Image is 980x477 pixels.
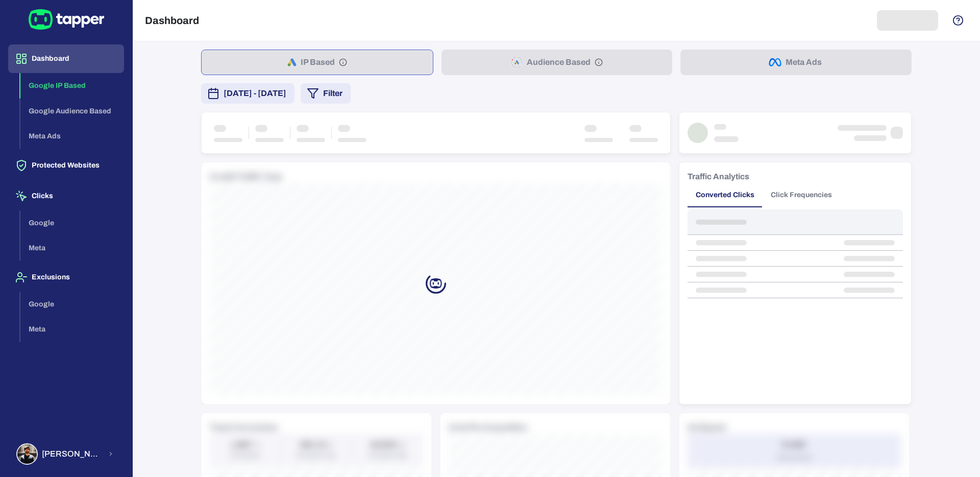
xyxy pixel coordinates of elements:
button: Filter [301,83,351,104]
a: Dashboard [8,54,124,62]
button: Click Frequencies [763,183,840,207]
button: [DATE] - [DATE] [201,83,295,104]
button: Protected Websites [8,151,124,180]
button: Exclusions [8,263,124,292]
span: [PERSON_NAME] [PERSON_NAME] [42,449,102,459]
h6: Traffic Analytics [688,171,749,183]
button: Syed Zaidi[PERSON_NAME] [PERSON_NAME] [8,439,124,469]
a: Exclusions [8,272,124,281]
button: Clicks [8,182,124,210]
h5: Dashboard [145,14,199,27]
button: Dashboard [8,44,124,73]
img: Syed Zaidi [17,444,37,464]
span: [DATE] - [DATE] [224,87,286,100]
button: Converted Clicks [688,183,763,207]
a: Protected Websites [8,160,124,169]
a: Clicks [8,191,124,200]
